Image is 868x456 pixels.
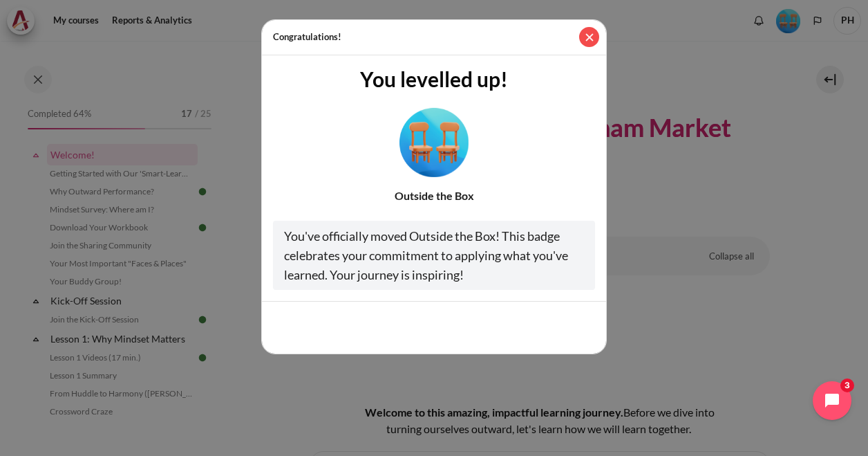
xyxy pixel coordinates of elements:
[273,30,341,44] h5: Congratulations!
[399,102,469,177] div: Level #4
[273,66,595,91] h3: You levelled up!
[399,107,469,176] img: Level #4
[273,188,595,204] div: Outside the Box
[579,27,599,47] button: Close
[273,221,595,290] div: You've officially moved Outside the Box! This badge celebrates your commitment to applying what y...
